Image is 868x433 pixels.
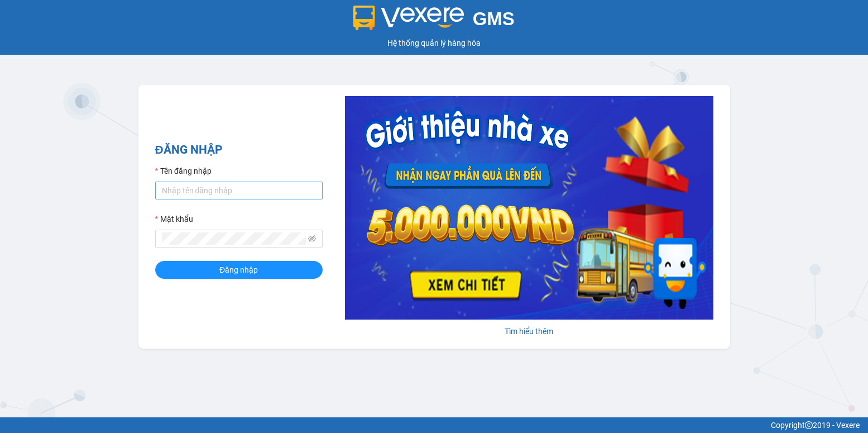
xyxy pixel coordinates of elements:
span: GMS [473,8,515,29]
input: Tên đăng nhập [155,182,323,199]
div: Hệ thống quản lý hàng hóa [3,37,865,49]
a: GMS [353,17,515,26]
button: Đăng nhập [155,261,323,279]
span: eye-invisible [308,235,316,242]
label: Tên đăng nhập [155,165,212,177]
img: banner-0 [345,96,713,320]
span: copyright [805,421,813,429]
img: logo 2 [353,6,464,30]
label: Mật khẩu [155,213,193,225]
div: Tìm hiểu thêm [345,325,713,337]
h2: ĐĂNG NHẬP [155,141,323,159]
div: Copyright 2019 - Vexere [8,419,860,431]
span: Đăng nhập [219,264,258,276]
input: Mật khẩu [162,232,306,245]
